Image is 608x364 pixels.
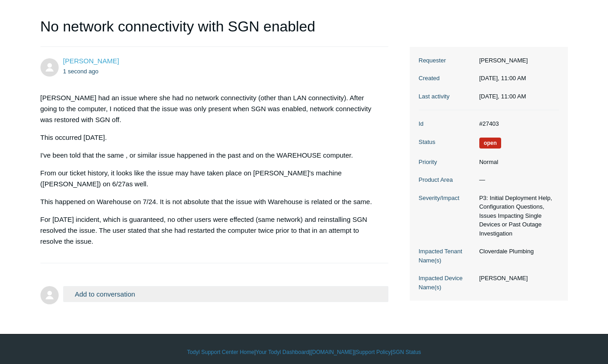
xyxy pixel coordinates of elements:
[475,274,559,283] dd: [PERSON_NAME]
[40,15,389,47] h1: No network connectivity with SGN enabled
[40,92,380,125] p: [PERSON_NAME] had an issue where she had no network connectivity (other than LAN connectivity). A...
[40,168,380,190] p: From our ticket history, it looks like the issue may have taken place on [PERSON_NAME]'s machine ...
[475,247,559,256] dd: Cloverdale Plumbing
[475,56,559,65] dd: [PERSON_NAME]
[40,348,568,356] div: | | | |
[475,175,559,185] dd: —
[419,274,475,292] dt: Impacted Device Name(s)
[40,214,380,247] p: For [DATE] incident, which is guaranteed, no other users were effected (same network) and reinsta...
[187,348,254,356] a: Todyl Support Center Home
[419,194,475,203] dt: Severity/Impact
[419,74,475,83] dt: Created
[256,348,309,356] a: Your Todyl Dashboard
[419,138,475,147] dt: Status
[63,57,119,65] span: Cody Nauta
[419,175,475,185] dt: Product Area
[40,132,380,143] p: This occurred [DATE].
[63,286,389,302] button: Add to conversation
[356,348,391,356] a: Support Policy
[479,75,526,82] time: 08/13/2025, 11:00
[419,92,475,101] dt: Last activity
[311,348,354,356] a: [DOMAIN_NAME]
[475,119,559,128] dd: #27403
[419,119,475,128] dt: Id
[392,348,421,356] a: SGN Status
[475,194,559,238] dd: P3: Initial Deployment Help, Configuration Questions, Issues Impacting Single Devices or Past Out...
[63,68,99,75] time: 08/13/2025, 11:00
[475,158,559,167] dd: Normal
[40,150,380,161] p: I've been told that the same , or similar issue happened in the past and on the WAREHOUSE computer.
[419,158,475,167] dt: Priority
[419,56,475,65] dt: Requester
[40,196,380,207] p: This happened on Warehouse on 7/24. It is not absolute that the issue with Warehouse is related o...
[479,138,502,149] span: We are working on a response for you
[419,247,475,265] dt: Impacted Tenant Name(s)
[479,93,526,100] time: 08/13/2025, 11:00
[63,57,119,65] a: [PERSON_NAME]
